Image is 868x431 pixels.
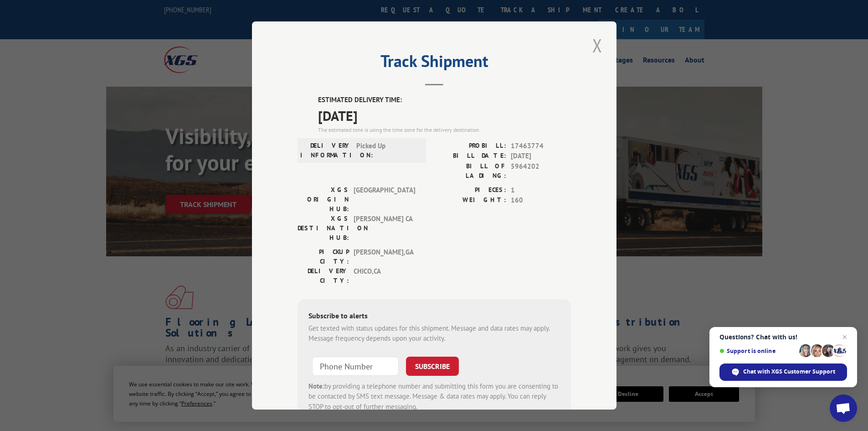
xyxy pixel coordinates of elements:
[354,185,415,214] span: [GEOGRAPHIC_DATA]
[434,185,506,196] label: PIECES:
[511,161,571,181] span: 5964202
[308,310,560,323] div: Subscribe to alerts
[298,55,571,72] h2: Track Shipment
[511,185,571,196] span: 1
[298,214,349,243] label: XGS DESTINATION HUB:
[356,141,418,160] span: Picked Up
[300,141,352,160] label: DELIVERY INFORMATION:
[719,348,796,354] span: Support is online
[434,141,506,151] label: PROBILL:
[434,151,506,161] label: BILL DATE:
[318,95,571,105] label: ESTIMATED DELIVERY TIME:
[308,382,324,390] strong: Note:
[743,368,835,376] span: Chat with XGS Customer Support
[511,151,571,161] span: [DATE]
[434,195,506,206] label: WEIGHT:
[354,266,415,286] span: CHICO , CA
[830,395,857,422] a: Open chat
[511,141,571,151] span: 17463774
[354,247,415,266] span: [PERSON_NAME] , GA
[308,323,560,344] div: Get texted with status updates for this shipment. Message and data rates may apply. Message frequ...
[434,161,506,181] label: BILL OF LADING:
[406,357,459,376] button: SUBSCRIBE
[318,105,571,126] span: [DATE]
[318,126,571,134] div: The estimated time is using the time zone for the delivery destination.
[719,333,847,341] span: Questions? Chat with us!
[511,195,571,206] span: 160
[298,247,349,266] label: PICKUP CITY:
[719,363,847,381] span: Chat with XGS Customer Support
[298,266,349,286] label: DELIVERY CITY:
[590,33,605,58] button: Close modal
[354,214,415,243] span: [PERSON_NAME] CA
[308,381,560,412] div: by providing a telephone number and submitting this form you are consenting to be contacted by SM...
[298,185,349,214] label: XGS ORIGIN HUB:
[312,357,399,376] input: Phone Number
